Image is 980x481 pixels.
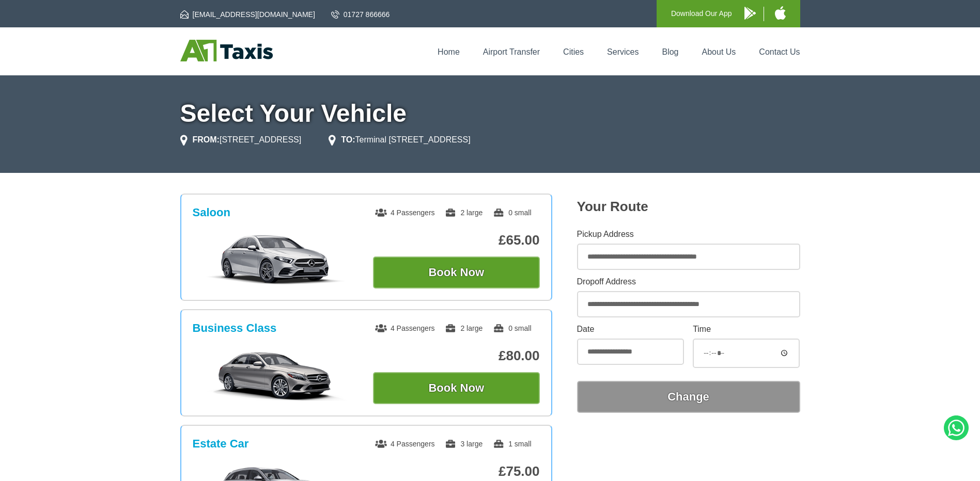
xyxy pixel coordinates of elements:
[577,381,800,413] button: Change
[373,463,540,479] p: £75.00
[445,440,483,448] span: 3 large
[438,47,460,56] a: Home
[671,7,732,20] p: Download Our App
[193,437,249,451] h3: Estate Car
[373,232,540,248] p: £65.00
[193,206,230,219] h3: Saloon
[180,40,273,61] img: A1 Taxis St Albans LTD
[375,440,435,448] span: 4 Passengers
[493,440,531,448] span: 1 small
[180,9,315,20] a: [EMAIL_ADDRESS][DOMAIN_NAME]
[577,230,800,238] label: Pickup Address
[445,209,483,217] span: 2 large
[373,372,540,404] button: Book Now
[577,278,800,286] label: Dropoff Address
[493,324,531,332] span: 0 small
[693,325,800,333] label: Time
[375,209,435,217] span: 4 Passengers
[607,47,639,56] a: Services
[373,348,540,364] p: £80.00
[193,135,220,144] strong: FROM:
[563,47,584,56] a: Cities
[577,325,684,333] label: Date
[702,47,736,56] a: About Us
[744,7,756,20] img: A1 Taxis Android App
[329,134,470,146] li: Terminal [STREET_ADDRESS]
[373,256,540,288] button: Book Now
[775,6,786,20] img: A1 Taxis iPhone App
[341,135,355,144] strong: TO:
[577,199,800,215] h2: Your Route
[198,349,353,401] img: Business Class
[759,47,800,56] a: Contact Us
[445,324,483,332] span: 2 large
[483,47,540,56] a: Airport Transfer
[180,134,302,146] li: [STREET_ADDRESS]
[662,47,678,56] a: Blog
[180,101,800,126] h1: Select Your Vehicle
[193,322,277,335] h3: Business Class
[493,209,531,217] span: 0 small
[375,324,435,332] span: 4 Passengers
[331,9,390,20] a: 01727 866666
[198,234,353,285] img: Saloon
